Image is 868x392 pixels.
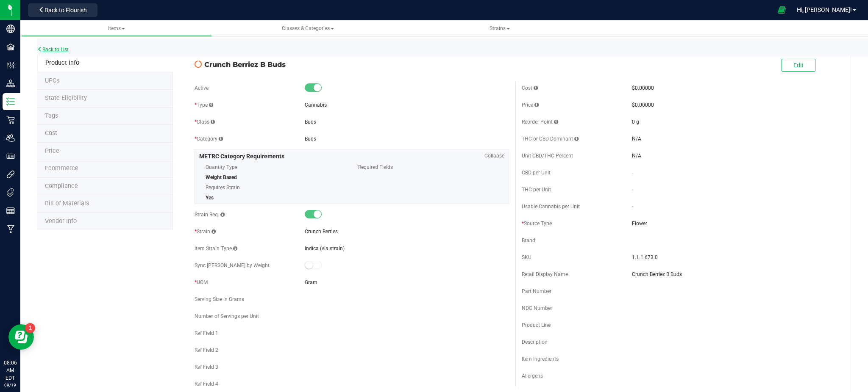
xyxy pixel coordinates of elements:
inline-svg: Reports [6,207,15,215]
span: Flower [632,220,837,227]
span: - [632,187,633,193]
inline-svg: Manufacturing [6,225,15,233]
span: Active [195,85,209,91]
span: Edit [793,62,804,69]
inline-svg: Distribution [6,79,15,88]
inline-svg: Inventory [6,97,15,106]
span: Crunch Berriez B Buds [632,271,837,278]
span: 1.1.1.673.0 [632,254,837,261]
span: Strains [490,25,510,31]
span: Cannabis [305,102,327,108]
span: Tag [45,77,59,84]
span: N/A [632,136,641,142]
span: Ecommerce [45,165,78,172]
span: Price [45,147,59,155]
a: Back to List [37,47,69,52]
span: Buds [305,136,316,142]
span: Quantity Type [206,161,345,174]
span: Buds [305,119,316,125]
span: - [632,204,633,210]
span: Classes & Categories [282,25,334,31]
inline-svg: Integrations [6,170,15,179]
inline-svg: Company [6,25,15,33]
span: Brand [522,237,535,243]
inline-svg: Tags [6,188,15,197]
span: Ref Field 3 [195,364,218,370]
iframe: Resource center unread badge [25,323,35,333]
span: Cost [45,130,57,137]
span: Items [108,25,125,31]
span: Pending Sync [195,60,202,69]
span: Crunch Berries [305,229,338,235]
span: CBD per Unit [522,170,551,176]
span: Ref Field 4 [195,381,218,387]
button: Edit [782,59,815,72]
span: Cost [522,85,538,91]
span: Retail Display Name [522,271,568,277]
span: Open Ecommerce Menu [772,2,791,18]
span: Unit CBD/THC Percent [522,153,573,159]
span: Collapse [484,152,504,160]
span: THC or CBD Dominant [522,136,579,142]
span: Yes [206,195,214,201]
inline-svg: Facilities [6,43,15,51]
span: Product Info [45,59,79,66]
span: Item Strain Type [195,246,237,251]
span: Number of Servings per Unit [195,313,259,319]
span: Type [195,102,213,108]
span: Crunch Berriez B Buds [204,59,509,69]
span: Allergens [522,373,543,379]
iframe: Resource center [8,324,34,350]
span: THC per Unit [522,187,551,193]
span: Tag [45,112,58,119]
span: - [632,170,633,176]
span: Ref Field 2 [195,347,218,353]
span: Strain Req. [195,212,225,218]
inline-svg: Configuration [6,61,15,69]
button: Back to Flourish [28,3,97,17]
span: Class [195,119,215,125]
span: Category [195,136,223,142]
span: Required Fields [358,161,498,174]
inline-svg: Users [6,134,15,142]
span: Price [522,102,539,108]
span: Usable Cannabis per Unit [522,204,580,210]
span: Strain [195,229,216,235]
span: Source Type [522,221,552,226]
span: 0 g [632,119,639,125]
span: Serving Size in Grams [195,296,244,302]
span: Product Line [522,322,551,328]
span: Sync [PERSON_NAME] by Weight [195,262,270,268]
span: Weight Based [206,174,237,180]
span: Ref Field 1 [195,330,218,336]
span: NDC Number [522,305,552,311]
span: Compliance [45,182,78,190]
span: Part Number [522,288,551,294]
span: UOM [195,279,208,285]
span: $0.00000 [632,102,654,108]
span: Indica (via strain) [305,246,345,251]
span: $0.00000 [632,85,654,91]
span: N/A [632,153,641,159]
span: Reorder Point [522,119,558,125]
inline-svg: User Roles [6,152,15,160]
span: Item Ingredients [522,356,559,362]
span: Tag [45,94,87,102]
span: Description [522,339,548,345]
span: Vendor Info [45,218,77,225]
span: Gram [305,279,317,285]
span: Back to Flourish [45,7,87,14]
span: METRC Category Requirements [199,153,284,160]
span: Requires Strain [206,181,345,194]
p: 08:06 AM EDT [4,359,17,382]
span: Bill of Materials [45,200,89,207]
span: SKU [522,254,531,260]
p: 09/19 [4,382,17,388]
inline-svg: Retail [6,116,15,124]
span: Hi, [PERSON_NAME]! [797,6,852,13]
